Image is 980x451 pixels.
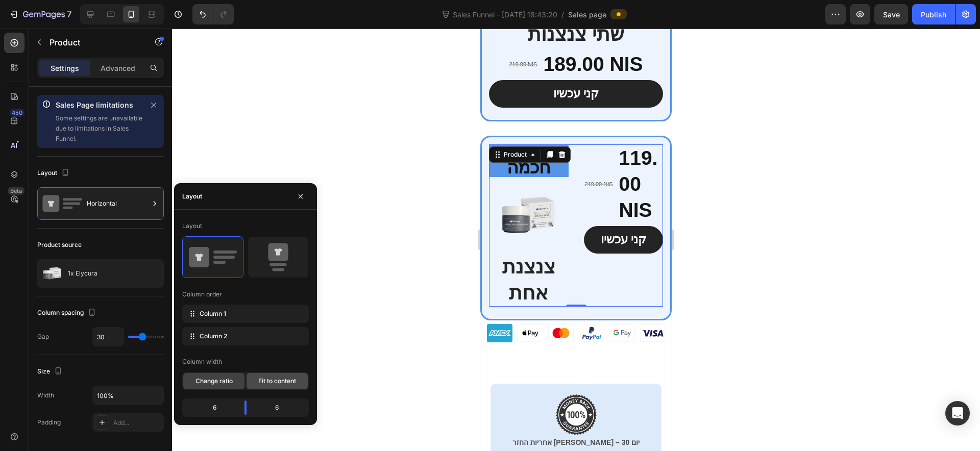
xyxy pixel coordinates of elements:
div: Open Intercom Messenger [945,401,970,425]
p: Sales Page limitations [56,99,143,111]
div: Layout [37,166,71,180]
div: Layout [182,192,202,201]
img: VISA [160,292,185,317]
div: Column width [182,357,222,366]
div: 450 [10,109,24,117]
span: Sales page [568,9,606,20]
div: Layout [182,221,202,231]
p: 1x Elycura [68,270,97,277]
input: Auto [93,386,163,405]
img: gempages_586053521762157259-77aea530-96e3-495e-acb8-ea594a668932.png [76,366,116,407]
strong: אחריות החזר [PERSON_NAME] – 30 יום [32,410,159,418]
button: 7 [4,4,76,24]
div: 6 [184,400,236,415]
img: AMEX [7,292,32,317]
div: Product [21,121,48,131]
div: 219.00 NIS [28,31,58,40]
p: Advanced [101,63,135,73]
span: Column 1 [200,309,226,318]
div: Beta [8,187,24,195]
div: 189.00 NIS [62,22,163,50]
span: Fit to content [258,377,296,386]
span: / [561,9,564,20]
img: product feature img [42,263,62,284]
img: MasterCard [68,292,93,317]
p: Some settings are unavailable due to limitations in Sales Funnel. [56,113,143,144]
div: 119.00 NIS [138,116,183,195]
div: Horizontal [87,192,149,215]
span: Change ratio [195,377,233,386]
div: 219.00 NIS [104,151,134,160]
button: <strong>קני עכשיו</strong> [104,197,183,225]
img: Apple Pay [37,292,63,317]
img: Google Pay [129,292,155,317]
p: Product [50,36,136,48]
h2: צנצנת אחת [9,224,88,278]
strong: קני עכשיו [120,204,166,219]
div: 6 [255,400,307,415]
p: 7 [67,8,71,20]
span: Column 2 [200,332,227,341]
img: PayPal [99,292,124,317]
span: Sales Funnel - [DATE] 18:43:20 [451,9,559,20]
span: Save [883,10,900,19]
div: Padding [37,418,61,427]
div: Column spacing [37,306,98,320]
input: Auto [93,328,124,346]
button: קני עכשיו [9,52,183,79]
button: Publish [912,4,955,24]
div: Gap [37,332,49,341]
p: Settings [51,63,79,73]
div: Add... [113,418,161,428]
div: Width [37,391,54,400]
div: Column order [182,290,222,299]
div: Publish [921,9,946,20]
div: קני עכשיו [73,58,118,73]
div: Size [37,365,64,379]
div: Product source [37,240,82,249]
button: Save [874,4,908,24]
div: Undo/Redo [192,4,234,24]
iframe: Design area [480,29,672,451]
